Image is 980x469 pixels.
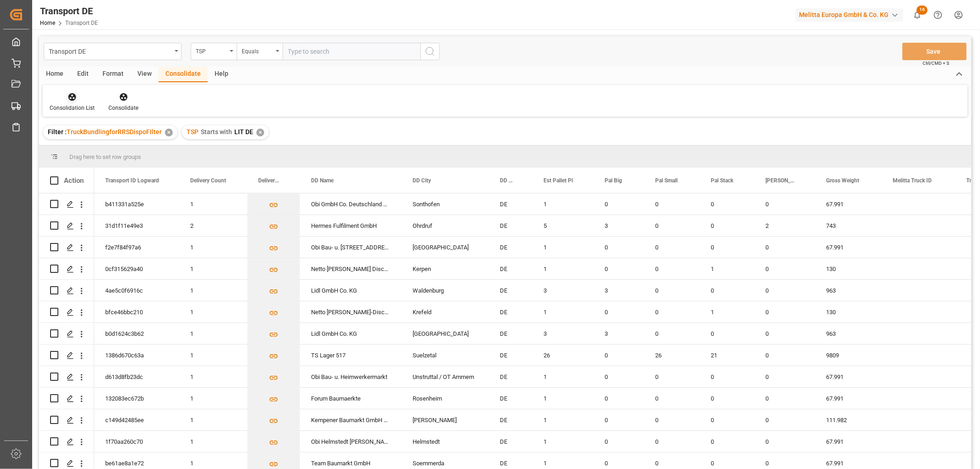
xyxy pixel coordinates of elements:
div: DE [489,366,532,387]
div: 1 [532,431,594,452]
div: DE [489,388,532,409]
div: Press SPACE to select this row. [39,409,94,431]
div: 1 [532,409,594,430]
div: 0 [754,193,815,215]
div: 2 [179,215,247,236]
div: b0d1624c3b62 [94,323,179,344]
div: 67.991 [815,388,882,409]
div: [GEOGRAPHIC_DATA] [402,323,489,344]
div: 31d1f11e49e3 [94,215,179,236]
div: DE [489,193,532,215]
div: 3 [532,323,594,344]
span: Pal Big [605,177,622,184]
div: 111.982 [815,409,882,430]
div: 0 [644,431,700,452]
div: 0 [700,366,754,387]
div: 0 [594,366,644,387]
span: Filter : [48,128,67,136]
div: 0 [754,280,815,301]
div: f2e7f84f97a6 [94,237,179,258]
span: [PERSON_NAME] [765,177,796,184]
div: Waldenburg [402,280,489,301]
span: Pal Small [655,177,678,184]
div: 3 [532,280,594,301]
div: DE [489,237,532,258]
div: 0 [754,366,815,387]
div: 0 [700,388,754,409]
div: Action [64,176,84,185]
div: 26 [644,345,700,366]
div: DE [489,323,532,344]
span: Drag here to set row groups [69,153,141,160]
div: 1 [179,388,247,409]
div: Obi Bau- u. [STREET_ADDRESS] [300,237,402,258]
div: 0 [594,431,644,452]
div: 0 [700,215,754,236]
div: 0 [594,345,644,366]
div: Press SPACE to select this row. [39,237,94,258]
div: 743 [815,215,882,236]
div: Helmstedt [402,431,489,452]
div: Press SPACE to select this row. [39,280,94,301]
div: 0 [754,388,815,409]
div: Lidl GmbH Co. KG [300,323,402,344]
span: Pal Stack [711,177,733,184]
div: 1 [532,237,594,258]
button: open menu [237,43,283,60]
div: 1 [179,323,247,344]
span: 16 [917,6,928,15]
div: 0 [700,280,754,301]
div: 1 [532,388,594,409]
span: DD City [413,177,431,184]
button: open menu [191,43,237,60]
div: Melitta Europa GmbH & Co. KG [795,8,903,22]
div: Transport DE [49,45,171,57]
div: Format [96,67,130,82]
div: 0 [644,301,700,322]
span: TSP [187,128,198,136]
div: Sonthofen [402,193,489,215]
a: Home [40,20,55,26]
div: Consolidate [108,104,138,112]
div: 1 [179,280,247,301]
div: d613d8fb23dc [94,366,179,387]
div: 1 [532,193,594,215]
div: 26 [532,345,594,366]
span: DD Name [311,177,334,184]
span: TruckBundlingforRRSDispoFIlter [67,128,162,136]
div: Help [208,67,235,82]
div: 0 [644,280,700,301]
div: Obi Helmstedt [PERSON_NAME] Baumarkt [300,431,402,452]
div: Press SPACE to select this row. [39,258,94,280]
div: 1 [179,193,247,215]
div: 1 [179,409,247,430]
div: Hermes Fulfilment GmbH [300,215,402,236]
div: 1 [179,345,247,366]
div: Rosenheim [402,388,489,409]
button: Help Center [928,5,948,25]
span: Delivery Count [190,177,226,184]
div: DE [489,431,532,452]
div: 4ae5c0f6916c [94,280,179,301]
div: 0 [700,193,754,215]
div: View [130,67,159,82]
div: 0 [700,409,754,430]
div: Edit [70,67,96,82]
div: Consolidation List [50,104,95,112]
div: 0 [644,258,700,279]
div: DE [489,409,532,430]
div: DE [489,280,532,301]
div: 0 [644,388,700,409]
button: show 16 new notifications [907,5,928,25]
div: 963 [815,323,882,344]
span: DD Country [500,177,513,184]
div: 0 [644,193,700,215]
div: Obi GmbH Co. Deutschland KG [300,193,402,215]
div: 3 [594,215,644,236]
div: 1 [532,258,594,279]
div: Kerpen [402,258,489,279]
div: Krefeld [402,301,489,322]
div: 9809 [815,345,882,366]
button: open menu [44,43,181,60]
div: Consolidate [159,67,208,82]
